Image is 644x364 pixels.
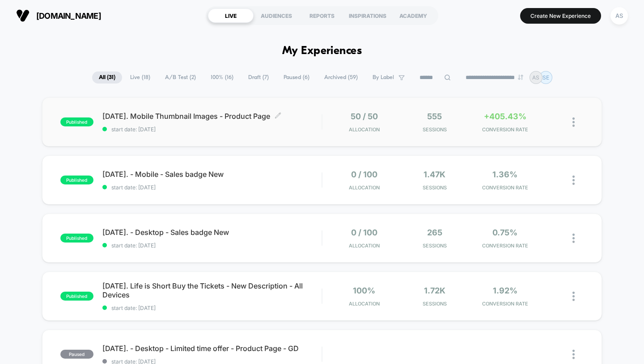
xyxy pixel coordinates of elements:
span: start date: [DATE] [102,126,322,133]
img: close [572,292,575,301]
div: AUDIENCES [254,8,299,23]
span: paused [60,350,93,359]
div: AS [610,7,628,25]
span: [DATE]. Life is Short Buy the Tickets - New Description - All Devices [102,281,322,299]
span: [DATE]. Mobile Thumbnail Images - Product Page [102,112,322,121]
span: published [60,234,93,243]
div: LIVE [208,8,254,23]
span: 1.47k [424,170,445,179]
span: 1.36% [492,170,517,179]
span: 1.92% [493,286,517,295]
span: Paused ( 6 ) [277,71,316,84]
span: published [60,117,93,126]
span: Allocation [349,184,380,191]
span: start date: [DATE] [102,305,322,311]
div: REPORTS [299,8,345,23]
span: published [60,292,93,301]
button: [DOMAIN_NAME] [13,8,104,23]
button: AS [608,7,631,25]
span: start date: [DATE] [102,242,322,249]
span: Live ( 18 ) [123,71,157,84]
img: Visually logo [16,9,30,22]
span: A/B Test ( 2 ) [158,71,203,84]
span: Allocation [349,126,380,133]
span: published [60,176,93,184]
span: Archived ( 59 ) [318,71,364,84]
span: 100% ( 16 ) [204,71,240,84]
img: close [572,350,575,359]
span: CONVERSION RATE [472,126,538,133]
span: Allocation [349,301,380,307]
span: 0.75% [492,228,517,237]
span: 100% [353,286,375,295]
span: 0 / 100 [351,170,377,179]
span: By Label [373,74,394,81]
span: 1.72k [424,286,445,295]
p: AS [532,74,539,81]
img: close [572,234,575,243]
span: 265 [427,228,442,237]
span: [DATE]. - Desktop - Sales badge New [102,228,322,237]
div: INSPIRATIONS [345,8,390,23]
span: CONVERSION RATE [472,184,538,191]
span: 555 [427,112,442,121]
img: close [572,176,575,185]
span: start date: [DATE] [102,184,322,191]
span: [DATE]. - Desktop - Limited time offer - Product Page - GD [102,344,322,353]
span: Sessions [402,184,467,191]
span: +405.43% [484,112,526,121]
p: SE [542,74,549,81]
span: Sessions [402,126,467,133]
span: Draft ( 7 ) [241,71,275,84]
span: Allocation [349,243,380,249]
span: [DATE]. - Mobile - Sales badge New [102,170,322,179]
span: All ( 31 ) [92,71,122,84]
span: Sessions [402,301,467,307]
span: 0 / 100 [351,228,377,237]
span: 50 / 50 [351,112,378,121]
button: Create New Experience [520,8,601,24]
img: end [518,75,523,80]
div: ACADEMY [390,8,436,23]
span: CONVERSION RATE [472,301,538,307]
span: CONVERSION RATE [472,243,538,249]
span: Sessions [402,243,467,249]
img: close [572,117,575,127]
span: [DOMAIN_NAME] [36,11,101,21]
h1: My Experiences [282,45,362,58]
